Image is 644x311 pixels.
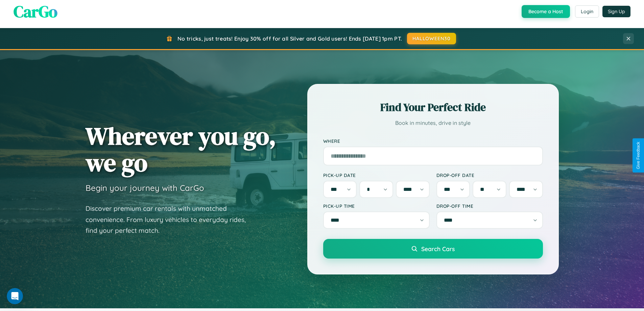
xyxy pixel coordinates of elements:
iframe: Intercom live chat [7,288,23,304]
button: Search Cars [323,239,543,259]
button: Become a Host [522,5,570,18]
h3: Begin your journey with CarGo [86,183,204,193]
div: Give Feedback [636,142,641,169]
span: Search Cars [421,245,455,252]
span: CarGo [14,0,57,23]
label: Where [323,138,543,144]
p: Discover premium car rentals with unmatched convenience. From luxury vehicles to everyday rides, ... [86,203,255,236]
span: No tricks, just treats! Enjoy 30% off for all Silver and Gold users! Ends [DATE] 1pm PT. [177,35,402,42]
button: HALLOWEEN30 [407,33,456,44]
h2: Find Your Perfect Ride [323,100,543,115]
label: Drop-off Date [436,172,543,178]
label: Pick-up Date [323,172,430,178]
p: Book in minutes, drive in style [323,118,543,128]
button: Login [575,5,599,18]
label: Drop-off Time [436,203,543,209]
label: Pick-up Time [323,203,430,209]
h1: Wherever you go, we go [86,123,276,176]
button: Sign Up [602,6,630,17]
